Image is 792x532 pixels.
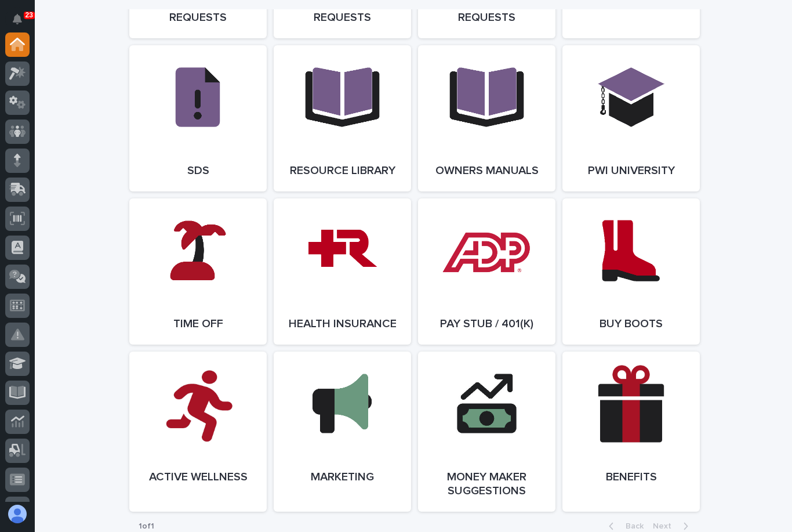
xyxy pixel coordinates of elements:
button: Back [600,521,648,531]
span: Next [653,522,678,530]
a: Resource Library [274,45,411,191]
p: 23 [26,11,33,19]
a: PWI University [562,45,700,191]
a: Benefits [562,352,700,512]
a: Time Off [129,198,267,345]
button: Notifications [5,7,30,31]
a: Marketing [274,352,411,512]
div: Notifications23 [14,14,30,32]
a: Health Insurance [274,198,411,345]
a: Money Maker Suggestions [418,352,555,512]
a: Pay Stub / 401(k) [418,198,555,345]
a: Owners Manuals [418,45,555,191]
a: Active Wellness [129,352,267,512]
button: users-avatar [5,502,30,526]
a: SDS [129,45,267,191]
span: Back [619,522,644,530]
a: Buy Boots [562,198,700,345]
button: Next [648,521,697,531]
